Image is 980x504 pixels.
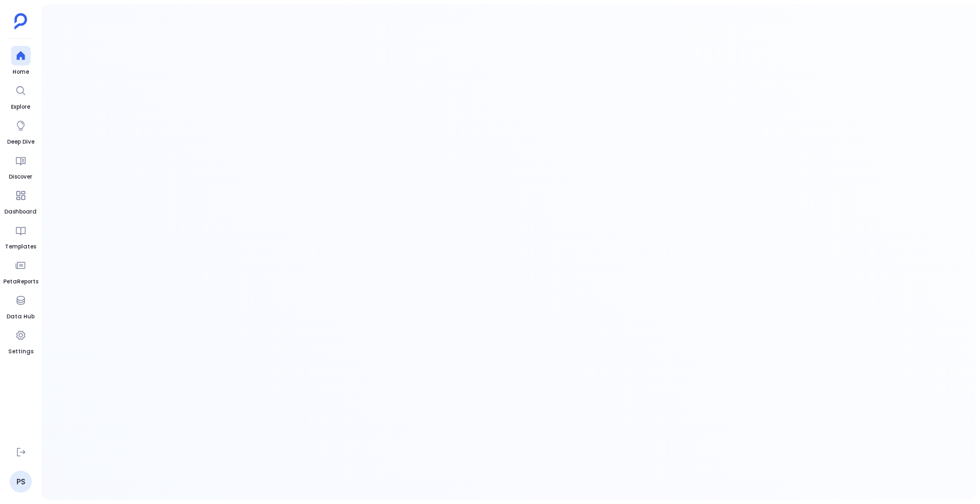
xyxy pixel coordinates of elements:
[11,103,31,111] span: Explore
[5,242,36,251] span: Templates
[8,325,33,356] a: Settings
[14,13,27,29] img: petavue logo
[5,221,36,251] a: Templates
[3,256,38,286] a: PetaReports
[9,151,32,181] a: Discover
[9,173,32,181] span: Discover
[11,46,31,76] a: Home
[11,81,31,111] a: Explore
[8,347,33,356] span: Settings
[10,471,32,493] a: PS
[7,312,34,321] span: Data Hub
[7,116,34,146] a: Deep Dive
[7,138,34,146] span: Deep Dive
[3,277,38,286] span: PetaReports
[11,68,31,76] span: Home
[4,186,37,216] a: Dashboard
[7,290,34,321] a: Data Hub
[4,207,37,216] span: Dashboard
